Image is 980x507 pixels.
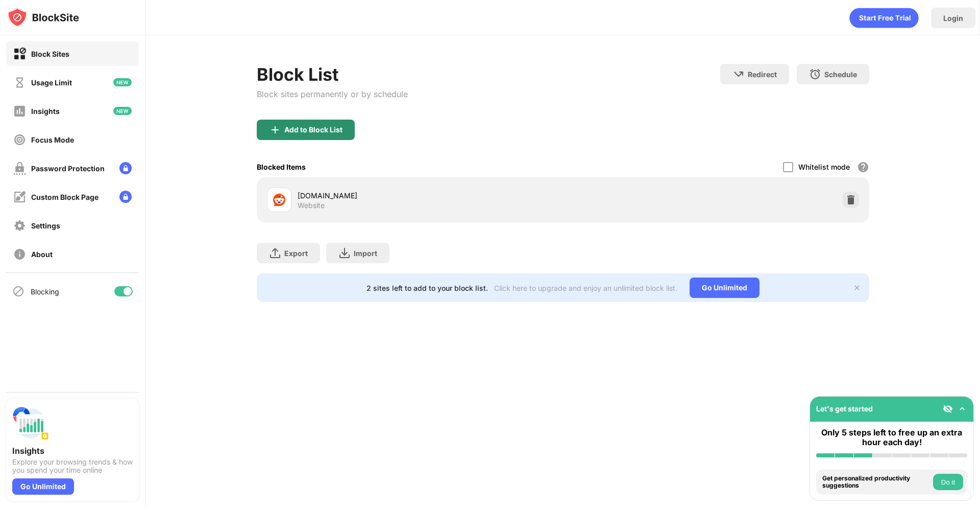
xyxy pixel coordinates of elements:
div: Only 5 steps left to free up an extra hour each day! [816,428,967,447]
div: 2 sites left to add to your block list. [366,284,488,292]
div: Login [943,14,963,22]
img: time-usage-off.svg [13,76,26,89]
div: Blocked Items [257,163,306,171]
img: about-off.svg [13,248,26,261]
div: Settings [31,221,60,230]
img: insights-off.svg [13,105,26,118]
div: Go Unlimited [12,478,74,495]
div: About [31,250,53,259]
div: Schedule [824,70,857,79]
img: lock-menu.svg [119,191,132,203]
div: [DOMAIN_NAME] [298,190,563,201]
div: Redirect [748,70,777,79]
img: lock-menu.svg [119,162,132,174]
div: Go Unlimited [690,278,759,298]
div: Blocking [31,287,59,296]
div: Add to Block List [284,126,342,134]
img: password-protection-off.svg [13,162,26,175]
div: Block sites permanently or by schedule [257,89,408,99]
img: omni-setup-toggle.svg [957,404,967,414]
div: Import [354,249,377,258]
div: Insights [12,446,133,456]
img: favicons [273,194,285,206]
div: Let's get started [816,404,873,413]
div: Whitelist mode [798,163,850,171]
div: Block Sites [31,50,69,58]
div: Website [298,201,325,210]
img: x-button.svg [853,284,861,292]
div: Password Protection [31,164,105,173]
img: eye-not-visible.svg [943,404,953,414]
div: Click here to upgrade and enjoy an unlimited block list. [494,284,677,292]
img: block-on.svg [13,48,26,60]
div: Insights [31,107,60,116]
div: Focus Mode [31,135,74,144]
button: Do it [933,474,963,490]
img: new-icon.svg [113,78,132,86]
div: Block List [257,64,408,85]
div: Usage Limit [31,78,72,87]
img: settings-off.svg [13,219,26,232]
img: customize-block-page-off.svg [13,191,26,203]
img: new-icon.svg [113,107,132,115]
div: Get personalized productivity suggestions [822,475,930,490]
div: animation [849,8,919,28]
img: blocking-icon.svg [12,285,24,297]
img: logo-blocksite.svg [7,7,79,28]
img: push-insights.svg [12,405,49,442]
div: Export [284,249,308,258]
div: Explore your browsing trends & how you spend your time online [12,458,133,474]
div: Custom Block Page [31,193,99,201]
img: focus-off.svg [13,133,26,146]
